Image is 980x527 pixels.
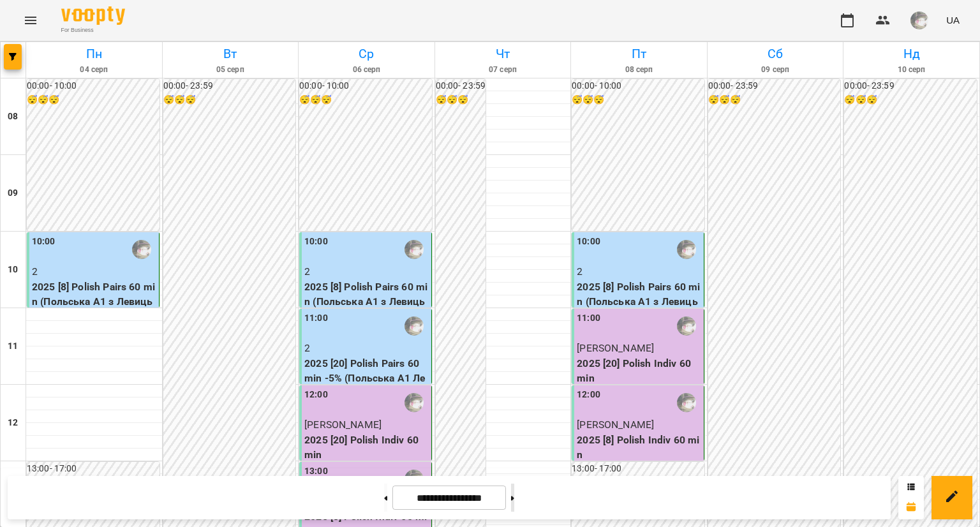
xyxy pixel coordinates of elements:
[8,110,18,124] h6: 08
[577,264,701,279] p: 2
[299,79,432,93] h6: 00:00 - 10:00
[27,79,160,93] h6: 00:00 - 10:00
[301,64,433,76] h6: 06 серп
[577,342,654,354] span: [PERSON_NAME]
[709,64,842,76] h6: 09 серп
[845,44,977,64] h6: Нд
[405,240,424,259] img: Левицька Софія Сергіївна (п)
[304,388,328,402] label: 12:00
[910,11,928,29] img: e3906ac1da6b2fc8356eee26edbd6dfe.jpg
[405,316,424,336] img: Левицька Софія Сергіївна (п)
[844,93,977,107] h6: 😴😴😴
[573,64,705,76] h6: 08 серп
[941,8,965,32] button: UA
[304,235,328,249] label: 10:00
[8,263,18,277] h6: 10
[27,462,160,476] h6: 13:00 - 17:00
[436,79,486,93] h6: 00:00 - 23:59
[845,64,977,76] h6: 10 серп
[436,93,486,107] h6: 😴😴😴
[677,393,696,412] img: Левицька Софія Сергіївна (п)
[572,93,704,107] h6: 😴😴😴
[304,341,429,356] p: 2
[437,64,569,76] h6: 07 серп
[405,393,424,412] img: Левицька Софія Сергіївна (п)
[577,235,600,249] label: 10:00
[573,44,705,64] h6: Пт
[677,316,696,336] img: Левицька Софія Сергіївна (п)
[577,419,654,431] span: [PERSON_NAME]
[15,5,46,36] button: Menu
[708,93,841,107] h6: 😴😴😴
[304,279,429,325] p: 2025 [8] Polish Pairs 60 min (Польська А1 з Левицькою - пара)
[577,356,701,386] p: 2025 [20] Polish Indiv 60 min
[32,235,56,249] label: 10:00
[165,64,297,76] h6: 05 серп
[163,93,296,107] h6: 😴😴😴
[577,311,600,325] label: 11:00
[844,79,977,93] h6: 00:00 - 23:59
[8,339,18,353] h6: 11
[28,44,160,64] h6: Пн
[437,44,569,64] h6: Чт
[677,240,696,259] img: Левицька Софія Сергіївна (п)
[8,416,18,430] h6: 12
[304,419,382,431] span: [PERSON_NAME]
[32,264,156,279] p: 2
[572,79,704,93] h6: 00:00 - 10:00
[946,13,960,27] span: UA
[301,44,433,64] h6: Ср
[163,79,296,93] h6: 00:00 - 23:59
[709,44,842,64] h6: Сб
[304,464,328,479] label: 13:00
[577,388,600,402] label: 12:00
[165,44,297,64] h6: Вт
[32,279,156,325] p: 2025 [8] Polish Pairs 60 min (Польська А1 з Левицькою - пара)
[27,93,160,107] h6: 😴😴😴
[132,240,151,259] img: Левицька Софія Сергіївна (п)
[577,433,701,463] p: 2025 [8] Polish Indiv 60 min
[304,433,429,463] p: 2025 [20] Polish Indiv 60 min
[708,79,841,93] h6: 00:00 - 23:59
[304,356,429,401] p: 2025 [20] Polish Pairs 60 min -5% (Польська А1 Левицька - пара)
[304,311,328,325] label: 11:00
[577,279,701,325] p: 2025 [8] Polish Pairs 60 min (Польська А1 з Левицькою - пара)
[299,93,432,107] h6: 😴😴😴
[61,26,125,34] span: For Business
[61,6,125,25] img: Voopty Logo
[572,462,704,476] h6: 13:00 - 17:00
[28,64,160,76] h6: 04 серп
[8,186,18,200] h6: 09
[304,264,429,279] p: 2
